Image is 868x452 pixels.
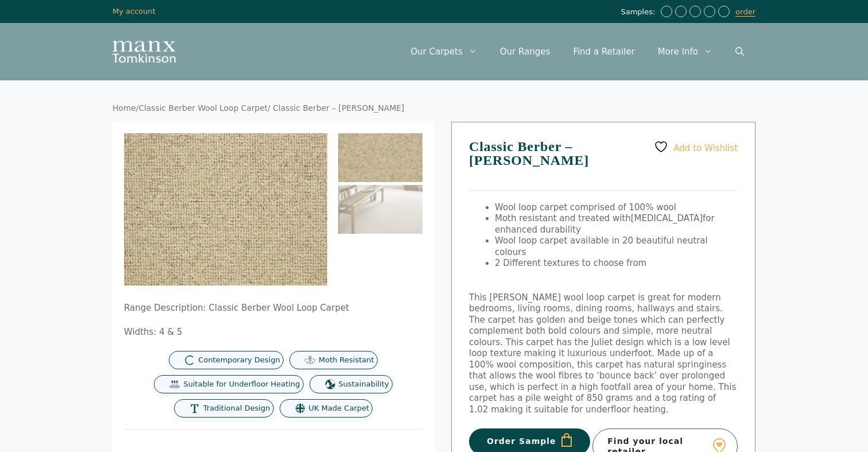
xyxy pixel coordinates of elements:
span: Sustainability [339,380,389,389]
span: Traditional Design [203,404,270,414]
a: Open Search Bar [724,34,755,69]
a: Our Ranges [489,34,562,69]
nav: Breadcrumb [113,103,755,114]
span: [MEDICAL_DATA] [631,213,703,223]
a: Our Carpets [399,34,489,69]
img: Manx Tomkinson [113,41,176,63]
img: Classic Berber - Juliet Oatmeal [338,133,423,182]
span: Wool loop carpet available in 20 beautiful neutral colours [495,235,708,257]
span: Suitable for Underfloor Heating [183,380,300,389]
span: UK Made Carpet [309,404,369,414]
span: Contemporary Design [198,356,280,365]
span: Moth resistant and treated with [495,213,631,223]
a: order [735,7,755,17]
a: Classic Berber Wool Loop Carpet [138,103,268,113]
a: Home [113,103,136,113]
a: Add to Wishlist [654,140,738,154]
span: for enhanced durability [495,213,715,235]
span: 2 Different textures to choose from [495,258,646,268]
span: This [PERSON_NAME] wool loop carpet is great for modern bedrooms, living rooms, dining rooms, hal... [469,292,736,415]
span: Moth Resistant [319,356,374,365]
span: Add to Wishlist [673,142,738,153]
span: Samples: [621,7,658,17]
h1: Classic Berber – [PERSON_NAME] [469,140,738,191]
p: Range Description: Classic Berber Wool Loop Carpet [124,303,423,314]
a: My account [113,7,156,16]
nav: Primary [399,34,755,69]
span: Wool loop carpet comprised of 100% wool [495,202,676,213]
p: Widths: 4 & 5 [124,327,423,338]
img: Classic Berber [338,185,423,234]
a: More Info [646,34,724,69]
a: Find a Retailer [561,34,646,69]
